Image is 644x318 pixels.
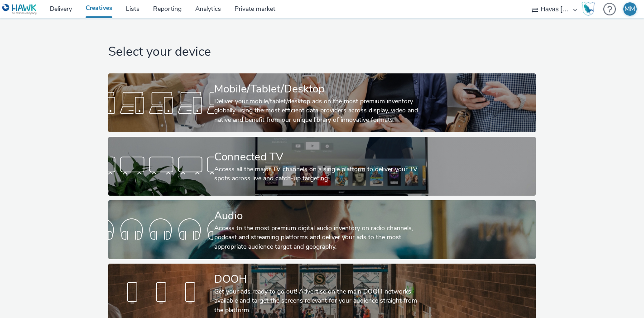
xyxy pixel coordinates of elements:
div: Get your ads ready to go out! Advertise on the main DOOH networks available and target the screen... [214,287,426,315]
a: Hawk Academy [582,2,599,16]
a: Mobile/Tablet/DesktopDeliver your mobile/tablet/desktop ads on the most premium inventory globall... [108,73,535,132]
h1: Select your device [108,43,535,61]
div: Connected TV [214,149,426,165]
a: AudioAccess to the most premium digital audio inventory on radio channels, podcast and streaming ... [108,200,535,259]
div: Deliver your mobile/tablet/desktop ads on the most premium inventory globally using the most effi... [214,97,426,125]
div: Mobile/Tablet/Desktop [214,81,426,97]
div: Audio [214,208,426,224]
div: Access all the major TV channels on a single platform to deliver your TV spots across live and ca... [214,165,426,183]
img: Hawk Academy [582,2,595,16]
div: Access to the most premium digital audio inventory on radio channels, podcast and streaming platf... [214,224,426,251]
a: Connected TVAccess all the major TV channels on a single platform to deliver your TV spots across... [108,137,535,196]
div: DOOH [214,271,426,287]
div: MM [625,2,635,16]
img: undefined Logo [2,4,37,15]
